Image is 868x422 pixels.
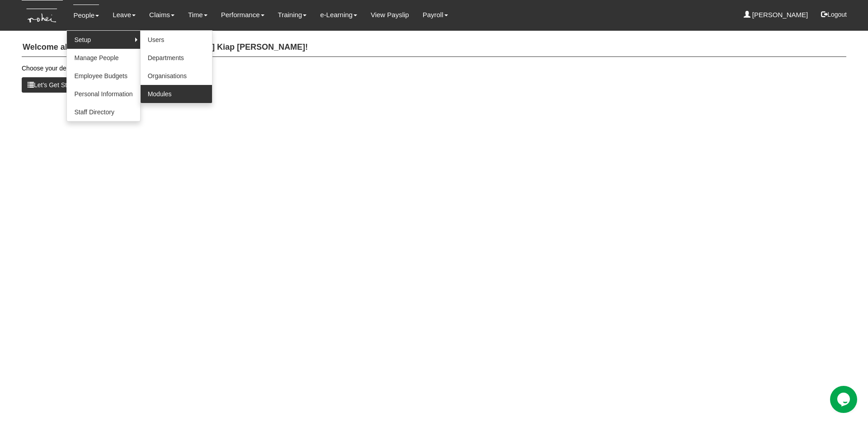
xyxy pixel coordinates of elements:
[371,5,409,25] a: View Payslip
[149,5,175,25] a: Claims
[423,5,448,25] a: Payroll
[67,67,140,85] a: Employee Budgets
[22,64,846,73] p: Choose your desired function from the menu above.
[141,67,212,85] a: Organisations
[67,85,140,103] a: Personal Information
[113,5,136,25] a: Leave
[815,4,853,25] button: Logout
[221,5,264,25] a: Performance
[188,5,208,25] a: Time
[141,49,212,67] a: Departments
[67,49,140,67] a: Manage People
[830,386,859,413] iframe: chat widget
[744,5,808,25] a: [PERSON_NAME]
[22,0,63,31] img: KTs7HI1dOZG7tu7pUkOpGGQAiEQAiEQAj0IhBB1wtXDg6BEAiBEAiBEAiB4RGIoBtemSRFIRACIRACIRACIdCLQARdL1w5OAR...
[22,38,846,57] h4: Welcome aboard Learn Anchor, [PERSON_NAME] Kiap [PERSON_NAME]!
[320,5,357,25] a: e-Learning
[141,31,212,49] a: Users
[73,5,99,26] a: People
[67,31,140,49] a: Setup
[278,5,307,25] a: Training
[141,85,212,103] a: Modules
[22,77,87,93] button: Let’s Get Started
[67,103,140,121] a: Staff Directory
